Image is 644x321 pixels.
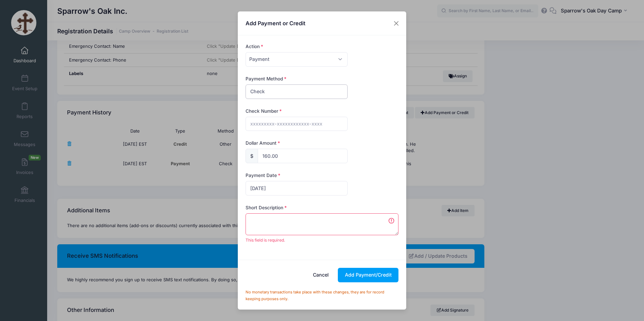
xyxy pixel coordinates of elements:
[306,268,336,282] button: Cancel
[246,149,258,163] div: $
[246,204,287,211] label: Short Description
[246,172,281,179] label: Payment Date
[246,43,263,50] label: Action
[246,290,384,301] small: No monetary transactions take place with these changes, they are for record keeping purposes only.
[390,17,402,29] button: Close
[246,75,287,82] label: Payment Method
[258,149,348,163] input: xxx.xx
[246,108,282,114] label: Check Number
[338,268,398,282] button: Add Payment/Credit
[246,19,305,27] h4: Add Payment or Credit
[246,181,348,195] input: mm/dd/yyyy
[246,140,280,146] label: Dollar Amount
[246,117,348,131] input: xxxxxxxxx-xxxxxxxxxxxx-xxxx
[246,237,399,243] span: This field is required.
